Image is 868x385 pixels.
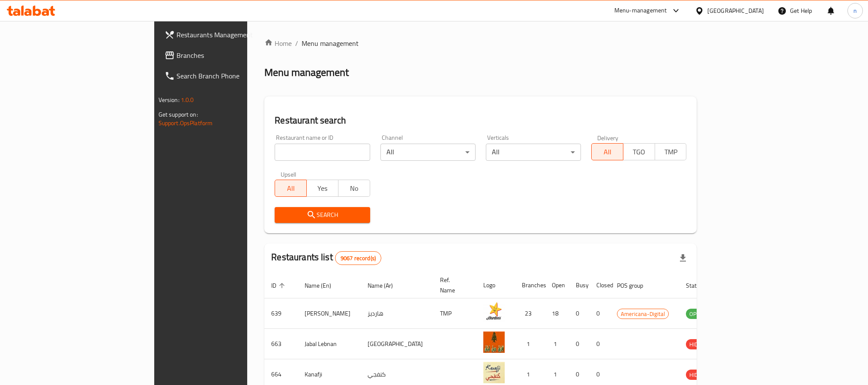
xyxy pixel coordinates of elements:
[545,272,569,298] th: Open
[380,144,476,161] div: All
[590,272,610,298] th: Closed
[158,24,299,45] a: Restaurants Management
[298,298,361,329] td: [PERSON_NAME]
[686,309,707,319] span: OPEN
[590,329,610,359] td: 0
[655,143,687,160] button: TMP
[658,146,683,158] span: TMP
[177,71,292,81] span: Search Branch Phone
[686,280,714,291] span: Status
[302,38,359,48] span: Menu management
[545,329,569,359] td: 1
[305,280,342,291] span: Name (En)
[264,38,697,48] nav: breadcrumb
[686,370,712,380] span: HIDDEN
[275,144,370,161] input: Search for restaurant name or ID..
[515,298,545,329] td: 23
[597,135,619,141] label: Delivery
[591,143,623,160] button: All
[275,114,686,127] h2: Restaurant search
[707,6,764,15] div: [GEOGRAPHIC_DATA]
[264,66,349,79] h2: Menu management
[853,6,857,15] span: n
[338,180,370,197] button: No
[275,207,370,223] button: Search
[686,340,712,349] span: HIDDEN
[515,329,545,359] td: 1
[271,251,381,265] h2: Restaurants list
[361,329,433,359] td: [GEOGRAPHIC_DATA]
[278,182,303,195] span: All
[623,143,655,160] button: TGO
[306,180,338,197] button: Yes
[483,362,505,383] img: Kanafji
[569,329,590,359] td: 0
[486,144,581,161] div: All
[617,280,654,291] span: POS group
[275,180,307,197] button: All
[158,45,299,66] a: Branches
[368,280,404,291] span: Name (Ar)
[483,331,505,353] img: Jabal Lebnan
[159,94,180,105] span: Version:
[159,117,213,129] a: Support.OpsPlatform
[335,251,381,265] div: Total records count
[595,146,620,158] span: All
[281,171,296,177] label: Upsell
[614,6,667,16] div: Menu-management
[298,329,361,359] td: Jabal Lebnan
[177,30,292,40] span: Restaurants Management
[342,182,367,195] span: No
[158,66,299,86] a: Search Branch Phone
[569,298,590,329] td: 0
[440,275,466,295] span: Ref. Name
[569,272,590,298] th: Busy
[177,50,292,60] span: Branches
[159,109,198,120] span: Get support on:
[476,272,515,298] th: Logo
[515,272,545,298] th: Branches
[627,146,652,158] span: TGO
[545,298,569,329] td: 18
[483,301,505,322] img: Hardee's
[686,370,712,380] div: HIDDEN
[281,210,363,220] span: Search
[181,94,194,105] span: 1.0.0
[335,254,381,262] span: 9067 record(s)
[310,182,335,195] span: Yes
[617,309,668,319] span: Americana-Digital
[271,280,287,291] span: ID
[590,298,610,329] td: 0
[433,298,476,329] td: TMP
[673,248,693,268] div: Export file
[361,298,433,329] td: هارديز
